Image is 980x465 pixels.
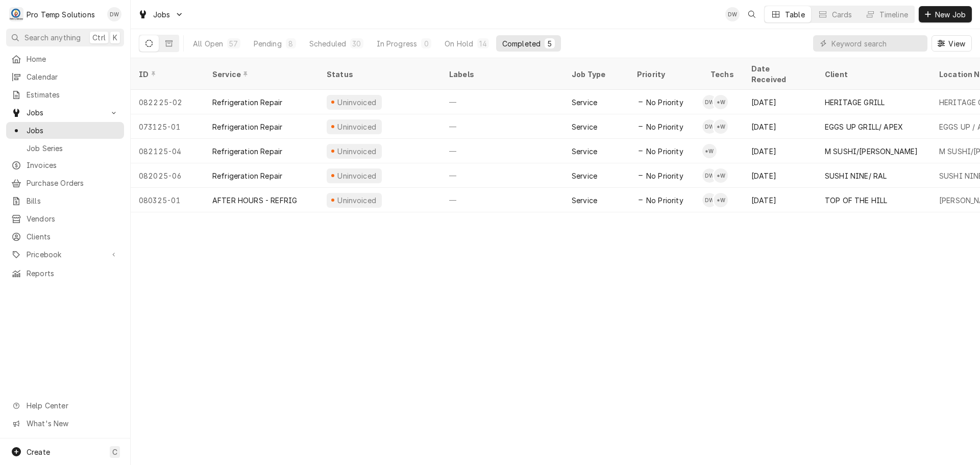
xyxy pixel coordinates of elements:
[113,32,117,43] span: K
[153,9,170,20] span: Jobs
[112,447,117,457] span: C
[825,195,887,206] div: TOP OF THE HILL
[646,97,683,108] span: No Priority
[212,121,282,132] div: Refrigeration Repair
[441,114,563,139] div: —
[743,90,817,114] div: [DATE]
[6,175,124,191] a: Purchase Orders
[9,7,23,21] div: Pro Temp Solutions's Avatar
[702,193,717,207] div: Dakota Williams's Avatar
[27,268,119,279] span: Reports
[932,35,972,52] button: View
[572,97,597,108] div: Service
[919,6,972,22] button: New Job
[131,163,204,188] div: 082025-06
[131,188,204,212] div: 080325-01
[646,195,683,206] span: No Priority
[832,9,852,20] div: Cards
[702,119,717,134] div: DW
[27,418,118,429] span: What's New
[702,168,717,183] div: Dakota Williams's Avatar
[702,95,717,109] div: Dakota Williams's Avatar
[131,139,204,163] div: 082125-04
[714,119,728,134] div: *Kevin Williams's Avatar
[131,90,204,114] div: 082225-02
[441,163,563,188] div: —
[743,114,817,139] div: [DATE]
[6,228,124,245] a: Clients
[445,38,473,49] div: On Hold
[6,246,124,263] a: Go to Pricebook
[6,68,124,85] a: Calendar
[309,38,346,49] div: Scheduled
[336,195,378,206] div: Uninvoiced
[6,122,124,139] a: Jobs
[441,139,563,163] div: —
[572,170,597,181] div: Service
[6,104,124,121] a: Go to Jobs
[27,125,119,136] span: Jobs
[933,9,968,20] span: New Job
[646,121,683,132] span: No Priority
[288,38,294,49] div: 8
[702,95,717,109] div: DW
[27,448,50,456] span: Create
[423,38,429,49] div: 0
[441,90,563,114] div: —
[637,69,692,80] div: Priority
[702,144,717,158] div: *Kevin Williams's Avatar
[27,71,119,82] span: Calendar
[646,170,683,181] span: No Priority
[702,168,717,183] div: DW
[702,193,717,207] div: DW
[27,54,119,64] span: Home
[27,160,119,170] span: Invoices
[107,7,121,21] div: DW
[131,114,204,139] div: 073125-01
[27,195,119,206] span: Bills
[572,69,621,80] div: Job Type
[27,143,119,154] span: Job Series
[212,69,308,80] div: Service
[710,69,735,80] div: Techs
[6,51,124,67] a: Home
[27,107,104,118] span: Jobs
[646,146,683,157] span: No Priority
[449,69,555,80] div: Labels
[714,95,728,109] div: *Kevin Williams's Avatar
[831,35,922,52] input: Keyword search
[502,38,541,49] div: Completed
[92,32,106,43] span: Ctrl
[134,6,188,23] a: Go to Jobs
[377,38,418,49] div: In Progress
[547,38,553,49] div: 5
[572,146,597,157] div: Service
[27,231,119,242] span: Clients
[27,213,119,224] span: Vendors
[27,89,119,100] span: Estimates
[107,7,121,21] div: Dana Williams's Avatar
[744,6,760,22] button: Open search
[336,146,378,157] div: Uninvoiced
[212,195,297,206] div: AFTER HOURS - REFRIG
[825,170,887,181] div: SUSHI NINE/ RAL
[27,249,104,260] span: Pricebook
[24,32,81,43] span: Search anything
[229,38,238,49] div: 57
[9,7,23,21] div: P
[743,139,817,163] div: [DATE]
[702,119,717,134] div: Dakota Williams's Avatar
[479,38,486,49] div: 14
[6,265,124,282] a: Reports
[714,168,728,183] div: *Kevin Williams's Avatar
[6,192,124,209] a: Bills
[254,38,282,49] div: Pending
[352,38,361,49] div: 30
[6,210,124,227] a: Vendors
[825,146,918,157] div: M SUSHI/[PERSON_NAME]
[825,97,885,108] div: HERITAGE GRILL
[714,193,728,207] div: *Kevin Williams's Avatar
[6,415,124,432] a: Go to What's New
[212,97,282,108] div: Refrigeration Repair
[139,69,194,80] div: ID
